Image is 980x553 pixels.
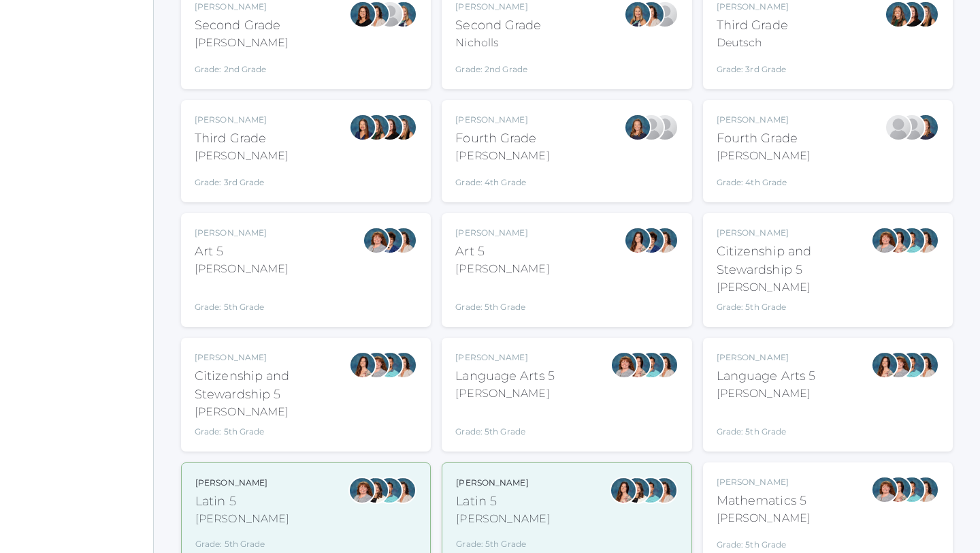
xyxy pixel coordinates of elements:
[195,351,349,364] div: [PERSON_NAME]
[871,476,898,503] div: Sarah Bence
[624,114,651,141] div: Ellie Bradley
[195,492,289,511] div: Latin 5
[195,227,289,239] div: [PERSON_NAME]
[455,227,549,239] div: [PERSON_NAME]
[455,16,541,35] div: Second Grade
[610,351,638,379] div: Sarah Bence
[624,1,651,28] div: Courtney Nicholls
[717,242,871,279] div: Citizenship and Stewardship 5
[389,477,416,504] div: Cari Burke
[717,510,811,526] div: [PERSON_NAME]
[717,148,811,164] div: [PERSON_NAME]
[885,114,912,141] div: Lydia Chaffin
[651,477,678,504] div: Cari Burke
[898,1,926,28] div: Katie Watters
[363,114,390,141] div: Andrea Deutsch
[455,261,549,277] div: [PERSON_NAME]
[455,283,549,313] div: Grade: 5th Grade
[638,114,665,141] div: Lydia Chaffin
[455,385,555,402] div: [PERSON_NAME]
[195,242,289,261] div: Art 5
[363,351,390,379] div: Sarah Bence
[898,351,926,379] div: Westen Taylor
[195,57,289,76] div: Grade: 2nd Grade
[390,114,417,141] div: Juliana Fowler
[195,170,289,189] div: Grade: 3rd Grade
[871,227,898,254] div: Sarah Bence
[456,477,550,489] div: [PERSON_NAME]
[455,57,541,76] div: Grade: 2nd Grade
[376,351,404,379] div: Westen Taylor
[651,1,679,28] div: Sarah Armstrong
[195,283,289,313] div: Grade: 5th Grade
[456,533,550,550] div: Grade: 5th Grade
[624,351,651,379] div: Rebecca Salazar
[717,367,816,385] div: Language Arts 5
[651,351,679,379] div: Cari Burke
[455,367,555,385] div: Language Arts 5
[885,227,912,254] div: Rebecca Salazar
[195,148,289,164] div: [PERSON_NAME]
[638,351,665,379] div: Westen Taylor
[195,1,289,13] div: [PERSON_NAME]
[898,476,926,503] div: Westen Taylor
[455,148,549,164] div: [PERSON_NAME]
[717,385,816,402] div: [PERSON_NAME]
[717,114,811,126] div: [PERSON_NAME]
[455,1,541,13] div: [PERSON_NAME]
[390,1,417,28] div: Courtney Nicholls
[717,57,789,76] div: Grade: 3rd Grade
[455,129,549,148] div: Fourth Grade
[717,301,871,313] div: Grade: 5th Grade
[717,407,816,438] div: Grade: 5th Grade
[362,477,389,504] div: Teresa Deutsch
[717,129,811,148] div: Fourth Grade
[610,477,637,504] div: Rebecca Salazar
[717,227,871,239] div: [PERSON_NAME]
[717,170,811,189] div: Grade: 4th Grade
[376,114,404,141] div: Katie Watters
[195,511,289,527] div: [PERSON_NAME]
[624,227,651,254] div: Rebecca Salazar
[638,227,665,254] div: Carolyn Sugimoto
[455,114,549,126] div: [PERSON_NAME]
[455,35,541,51] div: Nicholls
[195,35,289,51] div: [PERSON_NAME]
[195,114,289,126] div: [PERSON_NAME]
[623,477,651,504] div: Teresa Deutsch
[885,1,912,28] div: Andrea Deutsch
[651,227,679,254] div: Cari Burke
[363,1,390,28] div: Cari Burke
[651,114,679,141] div: Heather Porter
[912,114,939,141] div: Ellie Bradley
[195,533,289,550] div: Grade: 5th Grade
[455,242,549,261] div: Art 5
[195,261,289,277] div: [PERSON_NAME]
[455,407,555,438] div: Grade: 5th Grade
[717,16,789,35] div: Third Grade
[390,227,417,254] div: Cari Burke
[376,1,404,28] div: Sarah Armstrong
[717,351,816,364] div: [PERSON_NAME]
[717,1,789,13] div: [PERSON_NAME]
[195,426,349,438] div: Grade: 5th Grade
[898,227,926,254] div: Westen Taylor
[348,477,376,504] div: Sarah Bence
[637,477,664,504] div: Westen Taylor
[456,511,550,527] div: [PERSON_NAME]
[885,351,912,379] div: Sarah Bence
[717,279,871,296] div: [PERSON_NAME]
[349,1,376,28] div: Emily Balli
[898,114,926,141] div: Heather Porter
[871,351,898,379] div: Rebecca Salazar
[195,404,349,420] div: [PERSON_NAME]
[912,227,939,254] div: Cari Burke
[638,1,665,28] div: Cari Burke
[717,492,811,510] div: Mathematics 5
[390,351,417,379] div: Cari Burke
[717,476,811,488] div: [PERSON_NAME]
[717,35,789,51] div: Deutsch
[912,476,939,503] div: Cari Burke
[195,129,289,148] div: Third Grade
[455,351,555,364] div: [PERSON_NAME]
